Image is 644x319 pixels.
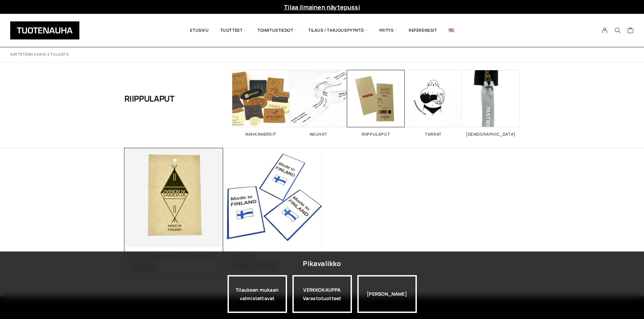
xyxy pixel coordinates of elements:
[462,132,520,136] h2: [DEMOGRAPHIC_DATA]
[347,70,405,136] a: Visit product category Riippulaput
[373,19,403,42] span: Yritys
[232,70,290,136] a: Visit product category Nahkamerkit
[627,27,634,35] a: Cart
[215,19,252,42] span: Tuotteet
[290,70,347,136] a: Visit product category Nauhat
[357,275,417,313] div: [PERSON_NAME]
[303,19,373,42] span: Tilaus / Tarjouspyyntö
[284,3,360,11] a: Tilaa ilmainen näytepussi
[292,275,352,313] a: VERKKOKAUPPAVarastotuotteet
[611,27,624,33] button: Search
[403,19,443,42] a: Referenssit
[303,258,341,270] div: Pikavalikko
[124,70,175,127] h1: Riippulaput
[598,27,612,33] a: My Account
[10,52,69,57] p: Näytetään kaikki 2 tulosta
[252,19,303,42] span: Toimitustiedot
[405,132,462,136] h2: Tarrat
[10,21,79,39] img: Tuotenauha Oy
[184,19,214,42] a: Etusivu
[228,275,287,313] a: Tilauksen mukaan valmistettavat
[290,132,347,136] h2: Nauhat
[292,275,352,313] div: VERKKOKAUPPA Varastotuotteet
[405,70,462,136] a: Visit product category Tarrat
[449,28,454,32] img: English
[347,132,405,136] h2: Riippulaput
[462,70,520,136] a: Visit product category Vedin
[232,132,290,136] h2: Nahkamerkit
